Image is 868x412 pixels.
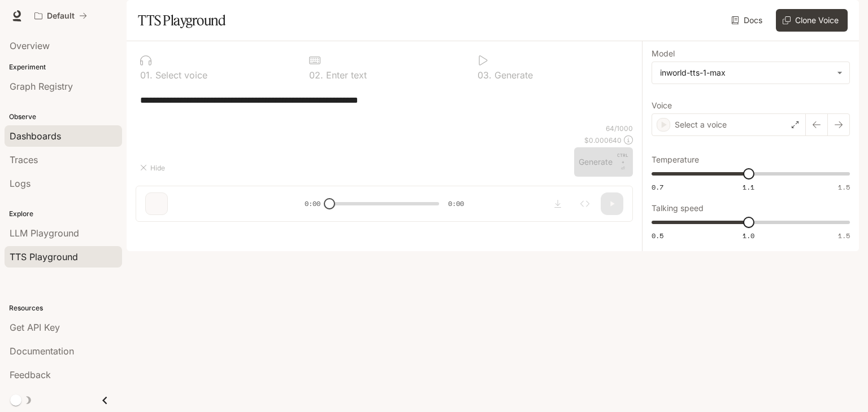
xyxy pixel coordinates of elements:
p: 64 / 1000 [606,124,633,133]
p: Enter text [323,71,367,80]
a: Docs [729,9,767,32]
span: 0.5 [652,231,663,240]
p: Select a voice [675,119,727,130]
p: Default [47,11,75,21]
span: 1.5 [838,231,850,240]
div: inworld-tts-1-max [652,62,849,84]
p: 0 1 . [140,71,153,80]
p: 0 2 . [309,71,323,80]
p: Talking speed [652,204,704,212]
p: Voice [652,102,672,109]
button: All workspaces [29,5,92,27]
span: 0.7 [652,182,663,192]
p: Generate [492,71,533,80]
p: $ 0.000640 [584,135,622,145]
p: 0 3 . [478,71,492,80]
button: Clone Voice [776,9,848,32]
span: 1.1 [743,182,754,192]
span: 1.0 [743,231,754,240]
span: 1.5 [838,182,850,192]
p: Model [652,50,675,58]
h1: TTS Playground [138,9,225,32]
div: inworld-tts-1-max [660,67,831,78]
p: Select voice [153,71,207,80]
p: Temperature [652,156,699,164]
button: Hide [136,159,172,177]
